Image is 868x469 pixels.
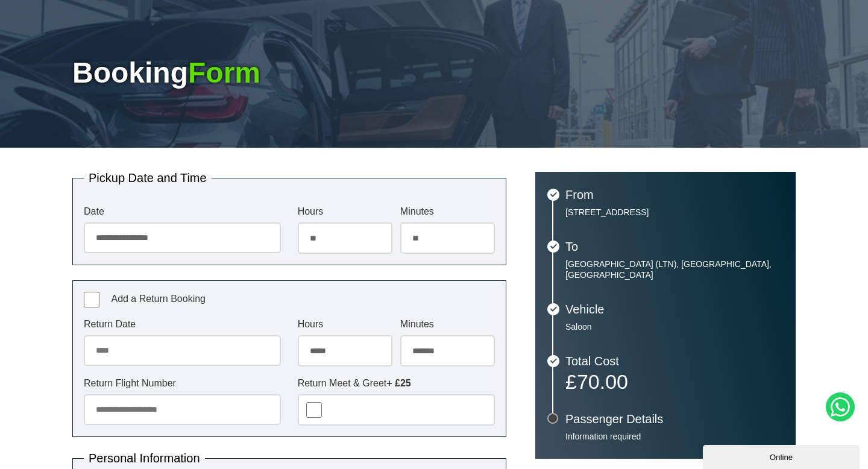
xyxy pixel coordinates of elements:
iframe: chat widget [703,442,862,469]
p: [GEOGRAPHIC_DATA] (LTN), [GEOGRAPHIC_DATA], [GEOGRAPHIC_DATA] [565,259,784,280]
label: Return Date [84,319,281,329]
p: £ [565,373,784,390]
label: Date [84,207,281,216]
h3: To [565,241,784,253]
h1: Booking [72,58,796,87]
legend: Personal Information [84,452,205,464]
span: Add a Return Booking [111,294,206,304]
legend: Pickup Date and Time [84,172,212,184]
h3: Passenger Details [565,413,784,425]
label: Minutes [400,319,495,329]
h3: From [565,189,784,201]
p: [STREET_ADDRESS] [565,207,784,218]
label: Hours [298,207,392,216]
h3: Vehicle [565,303,784,315]
h3: Total Cost [565,355,784,367]
label: Hours [298,319,392,329]
p: Information required [565,431,784,442]
label: Return Meet & Greet [298,379,495,388]
span: 70.00 [577,370,628,393]
p: Saloon [565,321,784,332]
input: Add a Return Booking [84,292,99,307]
span: Form [188,57,260,89]
label: Minutes [400,207,495,216]
strong: + £25 [386,378,410,388]
label: Return Flight Number [84,379,281,388]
